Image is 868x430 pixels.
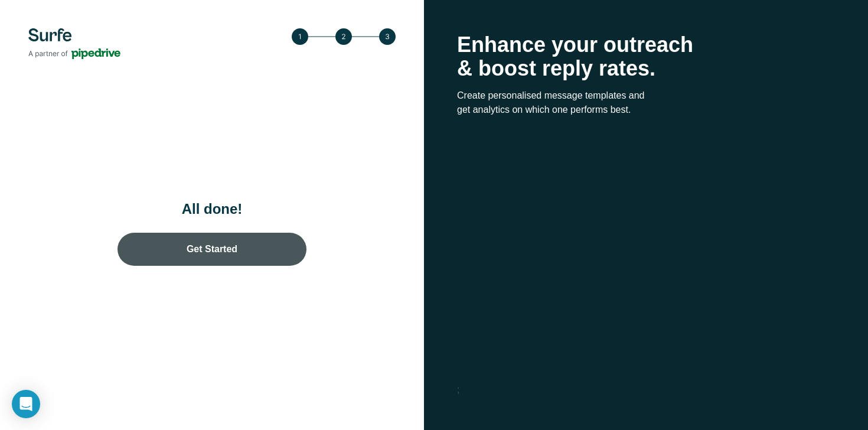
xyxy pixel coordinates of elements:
[12,390,40,418] div: Open Intercom Messenger
[457,89,835,103] p: Create personalised message templates and
[457,103,835,117] p: get analytics on which one performs best.
[292,28,396,45] img: Step 3
[457,135,835,365] iframe: YouTube video player
[457,33,835,57] p: Enhance your outreach
[94,200,330,219] h1: All done!
[118,233,306,266] a: Get Started
[457,57,835,80] p: & boost reply rates.
[28,28,120,59] img: Surfe's logo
